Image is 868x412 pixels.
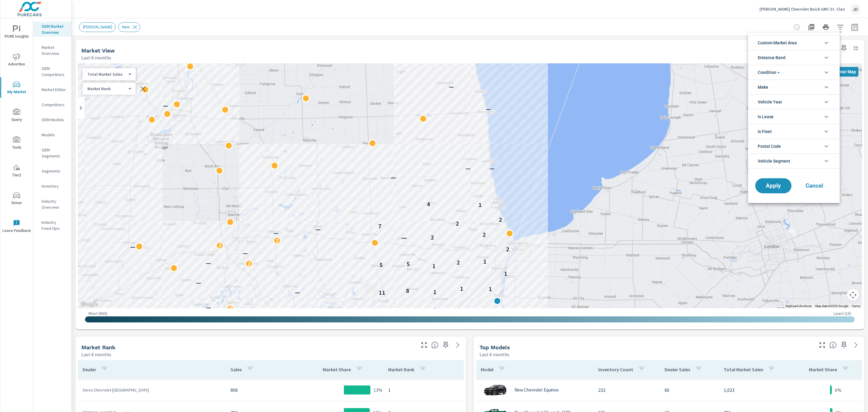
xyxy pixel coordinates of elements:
button: Apply [755,178,791,193]
span: Condition [758,65,779,80]
span: Cancel [802,183,826,189]
span: Distance Band [758,50,785,65]
span: Custom Market Area [758,36,797,50]
span: Is Fleet [758,124,772,139]
span: Postal Code [758,139,781,154]
span: Apply [761,183,785,189]
span: Is Lease [758,109,774,124]
button: Cancel [796,178,832,193]
span: Vehicle Segment [758,154,790,168]
span: Vehicle Year [758,95,782,109]
span: Make [758,80,768,94]
ul: filter options [748,33,840,171]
